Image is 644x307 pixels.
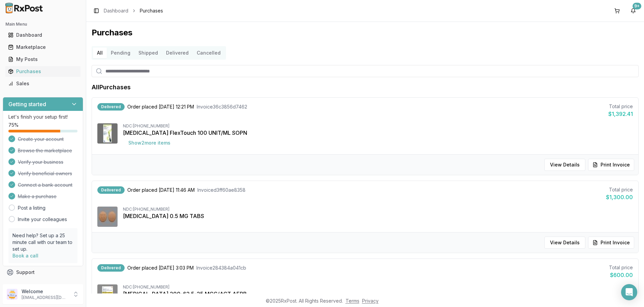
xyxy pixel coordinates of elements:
a: Post a listing [18,205,45,211]
div: NDC: [PHONE_NUMBER] [123,207,633,212]
span: Invoice 284384a041cb [196,265,246,271]
button: Delivered [162,48,193,58]
div: $600.00 [609,271,633,279]
div: Delivered [97,186,125,194]
button: Pending [107,48,134,58]
button: Cancelled [193,48,225,58]
a: Purchases [5,65,80,78]
div: My Posts [8,56,78,63]
h1: Purchases [92,27,639,38]
div: [MEDICAL_DATA] 200-62.5-25 MCG/ACT AEPB [123,290,633,298]
h2: Main Menu [5,22,80,27]
a: Dashboard [5,29,80,41]
div: Total price [606,186,633,193]
span: Order placed [DATE] 11:46 AM [127,187,195,193]
span: Verify beneficial owners [18,170,72,177]
span: Feedback [16,281,39,288]
a: Sales [5,78,80,90]
a: Marketplace [5,41,80,53]
span: Make a purchase [18,193,57,200]
span: Invoice d3ff60ae8358 [197,187,246,193]
button: Marketplace [3,42,83,53]
span: 75 % [8,122,19,128]
div: Dashboard [8,32,78,38]
div: NDC: [PHONE_NUMBER] [123,284,633,290]
button: View Details [544,159,585,171]
nav: breadcrumb [104,7,163,14]
p: Need help? Set up a 25 minute call with our team to set up. [12,232,73,252]
span: Purchases [140,7,163,14]
div: [MEDICAL_DATA] FlexTouch 100 UNIT/ML SOPN [123,129,633,137]
a: Privacy [362,298,379,304]
div: 9+ [633,3,641,9]
a: Invite your colleagues [18,216,67,223]
h1: All Purchases [92,83,131,92]
div: Total price [609,264,633,271]
img: Rexulti 0.5 MG TABS [97,207,118,227]
a: My Posts [5,53,80,65]
button: Sales [3,78,83,89]
span: Invoice 36c3856d7462 [197,103,247,110]
a: Terms [346,298,359,304]
img: RxPost Logo [3,3,46,13]
img: Trelegy Ellipta 200-62.5-25 MCG/ACT AEPB [97,284,118,305]
button: Shipped [134,48,162,58]
a: Book a call [12,253,38,258]
button: Print Invoice [588,237,634,249]
p: Welcome [22,288,68,295]
div: Delivered [97,103,125,111]
div: Delivered [97,264,125,272]
button: Feedback [3,278,83,290]
div: [MEDICAL_DATA] 0.5 MG TABS [123,212,633,220]
div: Purchases [8,68,78,75]
span: Create your account [18,136,64,143]
div: Open Intercom Messenger [621,284,637,300]
img: User avatar [7,289,18,300]
div: NDC: [PHONE_NUMBER] [123,123,633,129]
span: Browse the marketplace [18,147,72,154]
button: View Details [544,237,585,249]
span: Order placed [DATE] 12:21 PM [127,103,194,110]
span: Verify your business [18,159,63,165]
button: All [93,48,107,58]
a: Dashboard [104,7,128,14]
div: $1,300.00 [606,193,633,201]
span: Connect a bank account [18,182,72,188]
span: Order placed [DATE] 3:03 PM [127,265,194,271]
p: Let's finish your setup first! [8,114,77,120]
img: Tresiba FlexTouch 100 UNIT/ML SOPN [97,123,118,144]
p: [EMAIL_ADDRESS][DOMAIN_NAME] [22,295,68,300]
button: 9+ [628,5,639,16]
div: Total price [608,103,633,110]
div: Marketplace [8,44,78,51]
button: Support [3,266,83,278]
div: $1,392.41 [608,110,633,118]
div: Sales [8,80,78,87]
h3: Getting started [8,100,46,108]
button: Show2more items [123,137,176,149]
button: Purchases [3,66,83,77]
button: Print Invoice [588,159,634,171]
button: Dashboard [3,30,83,40]
button: My Posts [3,54,83,65]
